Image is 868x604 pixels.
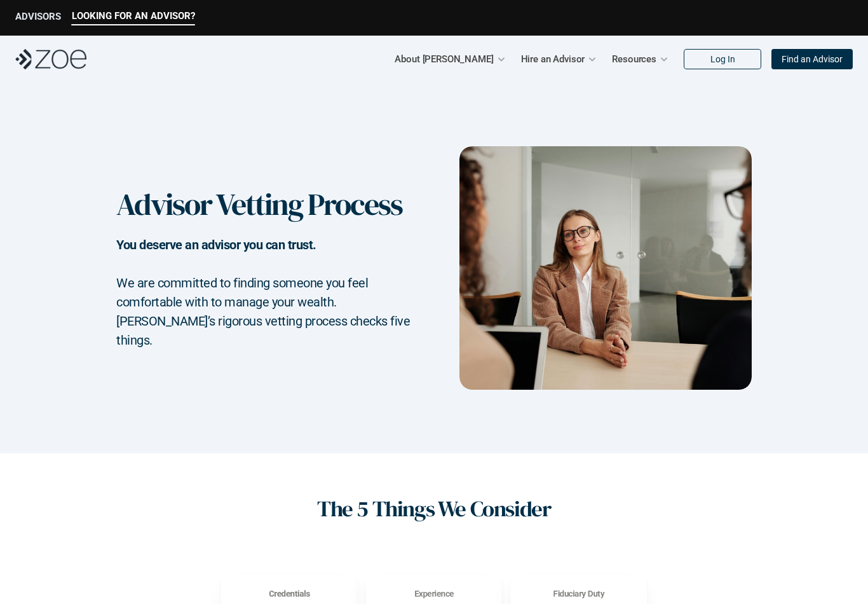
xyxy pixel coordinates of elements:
p: Find an Advisor [782,54,843,65]
h2: We are committed to finding someone you feel comfortable with to manage your wealth. [PERSON_NAME... [116,273,410,350]
p: About [PERSON_NAME] [395,50,493,69]
h2: You deserve an advisor you can trust. [116,235,410,273]
h3: Experience [414,587,454,600]
a: ADVISORS [15,11,61,25]
h1: Advisor Vetting Process [116,186,407,223]
p: LOOKING FOR AN ADVISOR? [72,10,195,22]
p: Log In [710,54,735,65]
h3: Fiduciary Duty [553,587,604,600]
a: Find an Advisor [771,49,853,69]
p: Hire an Advisor [521,50,585,69]
h1: The 5 Things We Consider [317,497,550,521]
p: Resources [612,50,656,69]
a: Log In [684,49,761,69]
p: ADVISORS [15,11,61,22]
h3: Credentials [269,587,310,600]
